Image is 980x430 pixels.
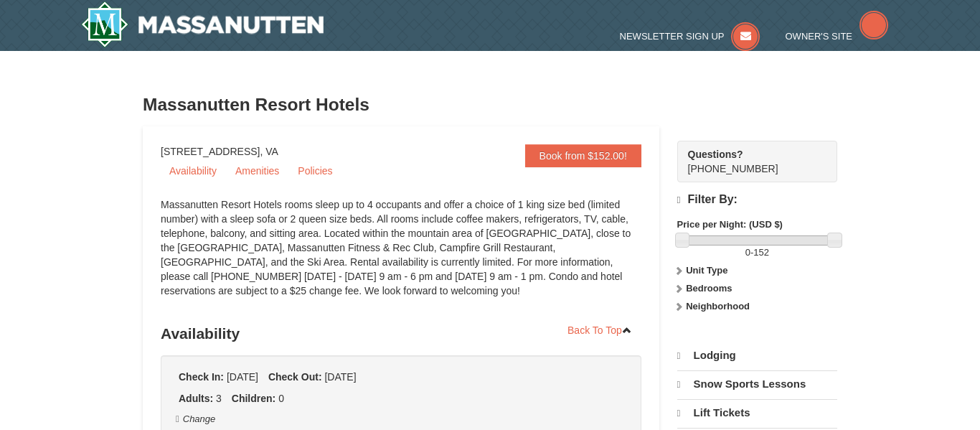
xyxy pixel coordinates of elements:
[232,393,275,404] strong: Children:
[686,301,750,312] strong: Neighborhood
[324,371,356,383] span: [DATE]
[175,411,216,427] button: Change
[677,246,837,260] label: -
[677,219,783,230] strong: Price per Night: (USD $)
[161,197,641,312] div: Massanutten Resort Hotels rooms sleep up to 4 occupants and offer a choice of 1 king size bed (li...
[686,283,732,294] strong: Bedrooms
[753,247,769,258] span: 152
[786,31,889,42] a: Owner's Site
[161,319,641,348] h3: Availability
[81,1,324,47] img: Massanutten Resort Logo
[179,371,224,383] strong: Check In:
[745,247,750,258] span: 0
[227,371,258,383] span: [DATE]
[677,342,837,369] a: Lodging
[161,160,225,182] a: Availability
[688,147,811,174] span: [PHONE_NUMBER]
[677,399,837,426] a: Lift Tickets
[143,90,837,119] h3: Massanutten Resort Hotels
[525,144,641,167] a: Book from $152.00!
[786,31,853,42] span: Owner's Site
[677,193,837,207] h4: Filter By:
[81,1,324,47] a: Massanutten Resort
[216,393,222,404] span: 3
[620,31,725,42] span: Newsletter Sign Up
[227,160,288,182] a: Amenities
[677,370,837,398] a: Snow Sports Lessons
[289,160,341,182] a: Policies
[268,371,322,383] strong: Check Out:
[278,393,284,404] span: 0
[686,265,727,276] strong: Unit Type
[558,319,641,341] a: Back To Top
[179,393,213,404] strong: Adults:
[688,149,743,160] strong: Questions?
[620,31,760,42] a: Newsletter Sign Up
